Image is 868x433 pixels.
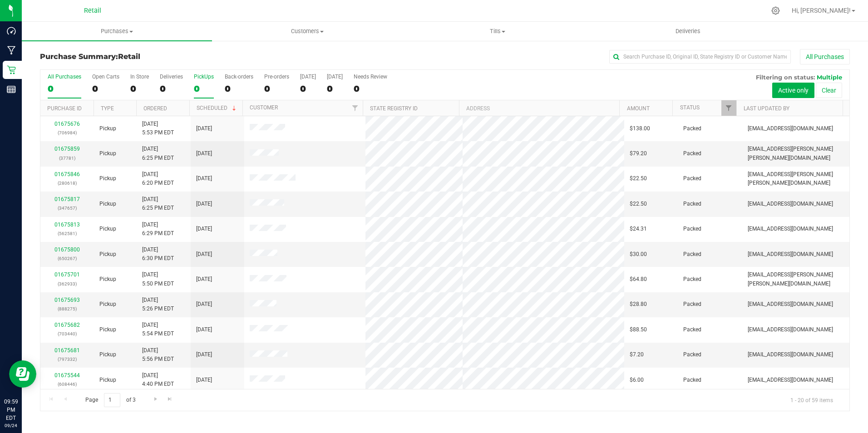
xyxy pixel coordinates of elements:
[225,74,253,80] div: Back-orders
[683,300,701,309] span: Packed
[197,105,238,111] a: Scheduled
[683,174,701,183] span: Packed
[250,104,278,111] a: Customer
[683,325,701,334] span: Packed
[196,124,212,133] span: [DATE]
[683,149,701,158] span: Packed
[354,74,387,80] div: Needs Review
[46,179,89,187] p: (280618)
[370,105,418,112] a: State Registry ID
[54,246,80,253] a: 01675800
[609,50,791,64] input: Search Purchase ID, Original ID, State Registry ID or Customer Name...
[22,22,212,41] a: Purchases
[327,74,343,80] div: [DATE]
[7,26,16,35] inline-svg: Dashboard
[142,246,174,263] span: [DATE] 6:30 PM EDT
[196,350,212,359] span: [DATE]
[748,170,844,187] span: [EMAIL_ADDRESS][PERSON_NAME][PERSON_NAME][DOMAIN_NAME]
[46,330,89,338] p: (703440)
[142,321,174,338] span: [DATE] 5:54 PM EDT
[99,250,116,259] span: Pickup
[354,84,387,94] div: 0
[160,74,183,80] div: Deliveries
[101,105,114,112] a: Type
[196,200,212,208] span: [DATE]
[160,84,183,94] div: 0
[104,393,120,407] input: 1
[142,195,174,212] span: [DATE] 6:25 PM EDT
[99,300,116,309] span: Pickup
[748,124,833,133] span: [EMAIL_ADDRESS][DOMAIN_NAME]
[99,225,116,233] span: Pickup
[142,170,174,187] span: [DATE] 6:20 PM EDT
[792,7,851,14] span: Hi, [PERSON_NAME]!
[54,121,80,127] a: 01675676
[142,296,174,313] span: [DATE] 5:26 PM EDT
[46,128,89,137] p: (706984)
[748,271,844,288] span: [EMAIL_ADDRESS][PERSON_NAME][PERSON_NAME][DOMAIN_NAME]
[118,52,140,61] span: Retail
[46,305,89,313] p: (888275)
[7,65,16,74] inline-svg: Retail
[683,250,701,259] span: Packed
[46,229,89,238] p: (562581)
[7,46,16,55] inline-svg: Manufacturing
[630,200,647,208] span: $22.50
[54,322,80,328] a: 01675682
[99,200,116,208] span: Pickup
[196,325,212,334] span: [DATE]
[54,297,80,303] a: 01675693
[683,275,701,284] span: Packed
[817,74,842,81] span: Multiple
[142,221,174,238] span: [DATE] 6:29 PM EDT
[142,145,174,162] span: [DATE] 6:25 PM EDT
[264,84,289,94] div: 0
[99,350,116,359] span: Pickup
[630,300,647,309] span: $28.80
[99,174,116,183] span: Pickup
[48,74,81,80] div: All Purchases
[149,393,162,405] a: Go to the next page
[748,250,833,259] span: [EMAIL_ADDRESS][DOMAIN_NAME]
[196,275,212,284] span: [DATE]
[770,6,781,15] div: Manage settings
[9,360,36,388] iframe: Resource center
[593,22,783,41] a: Deliveries
[99,376,116,384] span: Pickup
[54,372,80,379] a: 01675544
[816,83,842,98] button: Clear
[663,27,713,35] span: Deliveries
[143,105,167,112] a: Ordered
[300,84,316,94] div: 0
[630,250,647,259] span: $30.00
[348,100,363,116] a: Filter
[48,84,81,94] div: 0
[680,104,700,111] a: Status
[130,84,149,94] div: 0
[748,376,833,384] span: [EMAIL_ADDRESS][DOMAIN_NAME]
[7,85,16,94] inline-svg: Reports
[163,393,177,405] a: Go to the last page
[46,380,89,389] p: (608446)
[196,225,212,233] span: [DATE]
[748,145,844,162] span: [EMAIL_ADDRESS][PERSON_NAME][PERSON_NAME][DOMAIN_NAME]
[630,225,647,233] span: $24.31
[748,200,833,208] span: [EMAIL_ADDRESS][DOMAIN_NAME]
[748,325,833,334] span: [EMAIL_ADDRESS][DOMAIN_NAME]
[92,84,119,94] div: 0
[196,250,212,259] span: [DATE]
[142,120,174,137] span: [DATE] 5:53 PM EDT
[142,346,174,364] span: [DATE] 5:56 PM EDT
[327,84,343,94] div: 0
[46,204,89,212] p: (347657)
[683,200,701,208] span: Packed
[22,27,212,35] span: Purchases
[212,22,402,41] a: Customers
[142,371,174,389] span: [DATE] 4:40 PM EDT
[748,350,833,359] span: [EMAIL_ADDRESS][DOMAIN_NAME]
[225,84,253,94] div: 0
[721,100,736,116] a: Filter
[300,74,316,80] div: [DATE]
[800,49,850,64] button: All Purchases
[196,300,212,309] span: [DATE]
